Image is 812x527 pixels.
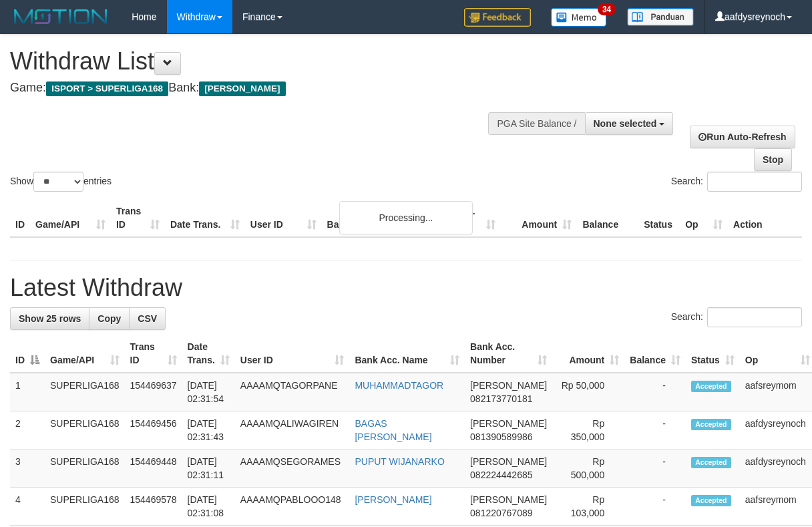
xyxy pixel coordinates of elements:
a: Stop [754,148,792,171]
a: CSV [129,307,166,330]
span: [PERSON_NAME] [470,456,547,467]
div: Processing... [339,201,473,234]
th: Game/API [30,199,111,237]
span: 34 [598,3,616,15]
a: MUHAMMADTAGOR [355,380,443,391]
td: - [624,450,686,488]
span: Copy 082173770181 to clipboard [470,393,532,404]
th: Trans ID: activate to sort column ascending [125,335,182,373]
span: Accepted [691,457,731,468]
td: - [624,488,686,526]
td: - [624,411,686,450]
span: ISPORT > SUPERLIGA168 [46,81,168,96]
input: Search: [707,307,802,327]
th: Bank Acc. Name [322,199,425,237]
span: Copy 081390589986 to clipboard [470,431,532,442]
h1: Withdraw List [10,48,528,75]
th: Balance [577,199,638,237]
h4: Game: Bank: [10,81,528,95]
td: AAAAMQSEGORAMES [235,450,350,488]
th: User ID [245,199,322,237]
th: ID: activate to sort column descending [10,335,45,373]
th: Amount [501,199,577,237]
td: [DATE] 02:31:43 [182,411,235,450]
label: Search: [671,172,802,192]
td: [DATE] 02:31:54 [182,373,235,411]
td: Rp 350,000 [552,411,624,450]
th: Action [728,199,802,237]
select: Showentries [33,172,83,192]
th: Amount: activate to sort column ascending [552,335,624,373]
span: [PERSON_NAME] [199,81,285,96]
td: AAAAMQTAGORPANE [235,373,350,411]
span: Copy [97,313,121,324]
td: 2 [10,411,45,450]
td: Rp 500,000 [552,450,624,488]
span: Show 25 rows [19,313,81,324]
img: Feedback.jpg [464,8,531,27]
td: 154469578 [125,488,182,526]
td: [DATE] 02:31:08 [182,488,235,526]
label: Search: [671,307,802,327]
span: None selected [594,118,657,129]
span: Accepted [691,419,731,430]
th: Bank Acc. Number [425,199,501,237]
h1: Latest Withdraw [10,275,802,301]
th: Bank Acc. Name: activate to sort column ascending [349,335,465,373]
td: 4 [10,488,45,526]
span: [PERSON_NAME] [470,494,547,505]
th: Trans ID [111,199,165,237]
th: ID [10,199,30,237]
span: Copy 081220767089 to clipboard [470,508,532,518]
td: SUPERLIGA168 [45,373,125,411]
span: [PERSON_NAME] [470,418,547,429]
td: SUPERLIGA168 [45,450,125,488]
button: None selected [585,112,674,135]
td: AAAAMQPABLOOO148 [235,488,350,526]
th: Balance: activate to sort column ascending [624,335,686,373]
td: 3 [10,450,45,488]
label: Show entries [10,172,112,192]
img: Button%20Memo.svg [551,8,607,27]
td: SUPERLIGA168 [45,411,125,450]
img: MOTION_logo.png [10,7,112,27]
a: Copy [89,307,130,330]
td: - [624,373,686,411]
td: 154469448 [125,450,182,488]
a: Run Auto-Refresh [690,126,795,148]
a: [PERSON_NAME] [355,494,431,505]
td: 1 [10,373,45,411]
span: CSV [138,313,157,324]
th: Bank Acc. Number: activate to sort column ascending [465,335,552,373]
div: PGA Site Balance / [488,112,584,135]
span: [PERSON_NAME] [470,380,547,391]
th: Date Trans. [165,199,245,237]
a: BAGAS [PERSON_NAME] [355,418,431,442]
img: panduan.png [627,8,694,26]
td: [DATE] 02:31:11 [182,450,235,488]
td: 154469637 [125,373,182,411]
td: AAAAMQALIWAGIREN [235,411,350,450]
th: Status [638,199,680,237]
th: User ID: activate to sort column ascending [235,335,350,373]
span: Accepted [691,495,731,506]
input: Search: [707,172,802,192]
span: Copy 082224442685 to clipboard [470,470,532,480]
td: 154469456 [125,411,182,450]
th: Date Trans.: activate to sort column ascending [182,335,235,373]
td: Rp 50,000 [552,373,624,411]
td: Rp 103,000 [552,488,624,526]
span: Accepted [691,381,731,392]
td: SUPERLIGA168 [45,488,125,526]
a: Show 25 rows [10,307,89,330]
a: PUPUT WIJANARKO [355,456,444,467]
th: Op [680,199,728,237]
th: Status: activate to sort column ascending [686,335,740,373]
th: Game/API: activate to sort column ascending [45,335,125,373]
